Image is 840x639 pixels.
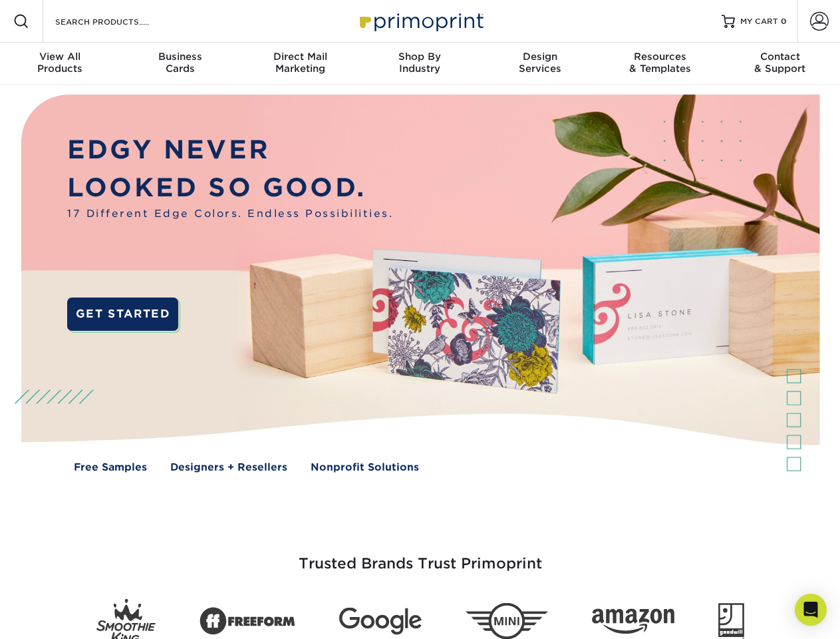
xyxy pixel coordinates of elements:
span: 17 Different Edge Colors. Endless Possibilities. [67,206,393,222]
div: Industry [360,51,480,75]
span: 0 [781,17,787,26]
a: Direct MailMarketing [240,43,360,85]
iframe: Google Customer Reviews [3,598,113,634]
a: Resources& Templates [600,43,720,85]
div: Open Intercom Messenger [795,594,827,626]
span: Shop By [360,51,480,63]
div: Cards [120,51,239,75]
span: Contact [720,51,840,63]
a: GET STARTED [67,298,178,331]
a: Free Samples [74,460,147,475]
a: Shop ByIndustry [360,43,480,85]
a: Designers + Resellers [170,460,287,475]
span: Design [480,51,600,63]
span: Direct Mail [240,51,360,63]
p: EDGY NEVER [67,131,393,169]
div: & Templates [600,51,720,75]
div: Marketing [240,51,360,75]
img: Goodwill [718,603,744,639]
div: Services [480,51,600,75]
img: Primoprint [354,7,487,35]
span: Business [120,51,239,63]
div: & Support [720,51,840,75]
input: SEARCH PRODUCTS..... [54,13,184,29]
span: Resources [600,51,720,63]
span: MY CART [740,16,778,27]
p: LOOKED SO GOOD. [67,169,393,207]
a: DesignServices [480,43,600,85]
h3: Trusted Brands Trust Primoprint [31,523,809,588]
img: Google [339,608,422,635]
a: Nonprofit Solutions [311,460,419,475]
a: Contact& Support [720,43,840,85]
a: BusinessCards [120,43,239,85]
img: Amazon [592,609,674,634]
